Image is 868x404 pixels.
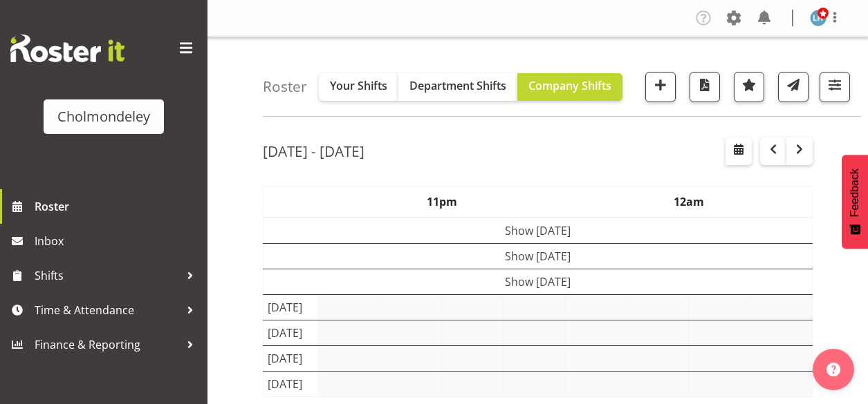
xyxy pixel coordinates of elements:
td: [DATE] [264,371,318,396]
button: Filter Shifts [820,72,850,102]
span: Shifts [35,265,180,286]
td: Show [DATE] [264,218,813,244]
span: Your Shifts [330,78,387,93]
span: Finance & Reporting [35,334,180,355]
button: Feedback - Show survey [842,155,868,249]
img: Rosterit website logo [10,35,124,62]
button: Select a specific date within the roster. [726,137,752,165]
img: help-xxl-2.png [827,363,840,376]
img: lisa-hurry756.jpg [810,10,827,26]
div: Cholmondeley [57,106,150,127]
td: Show [DATE] [264,269,813,294]
span: Company Shifts [528,78,611,93]
td: [DATE] [264,345,318,371]
td: [DATE] [264,320,318,345]
button: Highlight an important date within the roster. [734,72,764,102]
td: Show [DATE] [264,243,813,269]
th: 11pm [318,186,565,218]
td: [DATE] [264,294,318,320]
span: Time & Attendance [35,300,180,320]
span: Department Shifts [409,78,506,93]
span: Roster [35,196,201,217]
th: 12am [565,186,812,218]
button: Send a list of all shifts for the selected filtered period to all rostered employees. [778,72,809,102]
button: Your Shifts [319,73,398,101]
h2: [DATE] - [DATE] [263,142,364,160]
h4: Roster [263,79,307,95]
button: Download a PDF of the roster according to the set date range. [690,72,720,102]
button: Add a new shift [645,72,676,102]
button: Company Shifts [517,73,622,101]
span: Inbox [35,231,201,251]
span: Feedback [849,169,861,217]
button: Department Shifts [398,73,517,101]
